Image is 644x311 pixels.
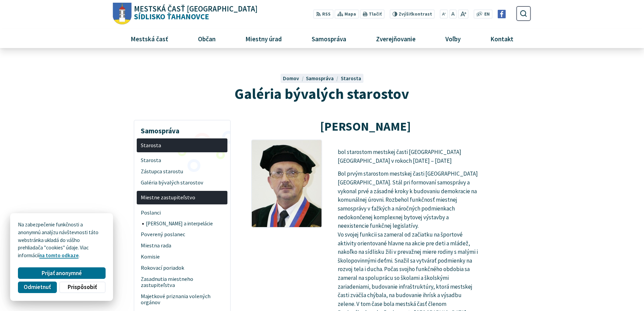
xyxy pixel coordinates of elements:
img: Prejsť na Facebook stránku [497,10,506,18]
p: Na zabezpečenie funkčnosti a anonymnú analýzu návštevnosti táto webstránka ukladá do vášho prehli... [18,221,105,260]
a: Domov [283,75,306,82]
a: na tomto odkaze [39,252,79,259]
button: Odmietnuť [18,282,57,293]
a: Zasadnutia miestneho zastupiteľstva [137,274,227,291]
span: Tlačiť [369,12,382,17]
a: Samospráva [306,75,340,82]
span: Majetkové priznania volených orgánov [141,291,224,308]
a: Občan [185,29,228,48]
span: Miestny úrad [243,29,284,48]
a: RSS [313,9,333,19]
span: Mestská časť [128,29,171,48]
a: Mapa [335,9,359,19]
span: Galéria bývalých starostov [141,177,224,188]
span: Prijať anonymné [42,270,82,277]
span: [PERSON_NAME] a interpelácie [146,218,224,229]
a: Miestny úrad [233,29,294,48]
span: Galéria bývalých starostov [235,84,409,103]
span: Domov [283,75,299,82]
span: Zástupca starostu [141,166,224,177]
a: [PERSON_NAME] a interpelácie [142,218,228,229]
a: Logo Sídlisko Ťahanovce, prejsť na domovskú stránku. [113,3,258,25]
a: Rokovací poriadok [137,263,227,274]
a: Poslanci [137,207,227,218]
p: bol starostom mestskej časti [GEOGRAPHIC_DATA] [GEOGRAPHIC_DATA] v rokoch [DATE] – [DATE] [338,139,480,165]
span: Mapa [345,11,356,18]
button: Tlačiť [360,9,384,19]
a: Kontakt [478,29,526,48]
a: Komisie [137,251,227,263]
span: Samospráva [309,29,349,48]
span: Zverejňovanie [373,29,418,48]
span: Poverený poslanec [141,229,224,240]
a: Starosta [137,155,227,166]
a: Voľby [433,29,473,48]
span: Miestna rada [141,240,224,251]
a: Samospráva [299,29,359,48]
span: Zvýšiť [399,11,412,17]
span: Rokovací poriadok [141,263,224,274]
a: Zverejňovanie [364,29,428,48]
span: Starosta [141,140,224,151]
span: Samospráva [306,75,334,82]
span: Zasadnutia miestneho zastupiteľstva [141,274,224,291]
a: Mestská časť [118,29,180,48]
span: Voľby [443,29,463,48]
a: EN [483,11,492,18]
a: Miestne zastupiteľstvo [137,191,227,205]
a: Majetkové priznania volených orgánov [137,291,227,308]
button: Nastaviť pôvodnú veľkosť písma [449,9,457,19]
a: Starosta [137,138,227,152]
button: Zväčšiť veľkosť písma [458,9,468,19]
span: Mestská časť [GEOGRAPHIC_DATA] [134,5,258,13]
a: Starosta [341,75,361,82]
button: Zmenšiť veľkosť písma [440,9,448,19]
button: Zvýšiťkontrast [390,9,435,19]
span: Starosta [141,155,224,166]
a: Zástupca starostu [137,166,227,177]
span: RSS [322,11,331,18]
span: Občan [195,29,218,48]
span: Miestne zastupiteľstvo [141,192,224,203]
span: Poslanci [141,207,224,218]
a: Galéria bývalých starostov [137,177,227,188]
span: Prispôsobiť [68,284,97,291]
button: Prijať anonymné [18,267,105,279]
span: EN [484,11,490,18]
h3: Samospráva [137,122,227,136]
a: Miestna rada [137,240,227,251]
a: Poverený poslanec [137,229,227,240]
button: Prispôsobiť [59,282,105,293]
span: Kontakt [488,29,516,48]
span: Komisie [141,251,224,263]
strong: [PERSON_NAME] [320,118,411,134]
span: Sídlisko Ťahanovce [132,5,258,21]
span: kontrast [399,12,432,17]
img: Prejsť na domovskú stránku [113,3,132,25]
span: Odmietnuť [24,284,51,291]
